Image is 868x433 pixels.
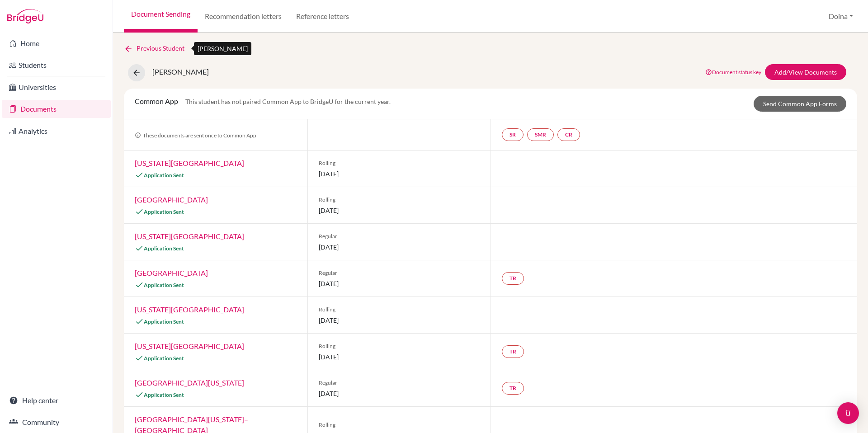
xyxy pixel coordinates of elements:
a: [US_STATE][GEOGRAPHIC_DATA] [135,342,244,350]
button: Doina [825,8,857,25]
span: Application Sent [144,172,184,179]
a: Help center [2,391,111,409]
a: SR [502,128,524,141]
span: [DATE] [319,352,480,362]
span: Application Sent [144,208,184,215]
a: Add/View Documents [765,64,846,80]
span: [DATE] [319,279,480,288]
a: Community [2,413,111,431]
a: [GEOGRAPHIC_DATA][US_STATE] [135,378,244,387]
a: Students [2,56,111,74]
span: Application Sent [144,245,184,252]
a: Home [2,34,111,52]
span: These documents are sent once to Common App [135,132,256,139]
a: Universities [2,78,111,96]
a: [US_STATE][GEOGRAPHIC_DATA] [135,232,244,240]
a: [GEOGRAPHIC_DATA] [135,268,208,277]
a: Analytics [2,122,111,140]
span: Common App [135,97,178,105]
span: Rolling [319,421,480,429]
a: Send Common App Forms [754,96,846,112]
a: Document status key [705,69,761,75]
span: Regular [319,269,480,277]
a: [US_STATE][GEOGRAPHIC_DATA] [135,305,244,314]
span: [DATE] [319,169,480,179]
span: Application Sent [144,282,184,288]
a: TR [502,345,524,358]
span: Rolling [319,196,480,204]
span: [DATE] [319,389,480,398]
span: This student has not paired Common App to BridgeU for the current year. [185,98,391,105]
span: [PERSON_NAME] [152,67,209,76]
span: [DATE] [319,206,480,215]
span: [DATE] [319,242,480,252]
a: [GEOGRAPHIC_DATA] [135,195,208,204]
span: [DATE] [319,315,480,325]
a: CR [557,128,580,141]
a: [US_STATE][GEOGRAPHIC_DATA] [135,159,244,167]
a: TR [502,382,524,395]
span: Application Sent [144,318,184,325]
a: Documents [2,100,111,118]
div: [PERSON_NAME] [194,42,251,55]
img: Bridge-U [7,9,43,24]
span: Regular [319,379,480,387]
span: Rolling [319,342,480,350]
a: SMR [527,128,554,141]
span: Rolling [319,159,480,167]
span: Application Sent [144,391,184,398]
span: Application Sent [144,355,184,362]
a: TR [502,272,524,285]
div: Open Intercom Messenger [837,402,859,424]
span: Regular [319,232,480,240]
a: Previous Student [124,43,192,53]
span: Rolling [319,306,480,314]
